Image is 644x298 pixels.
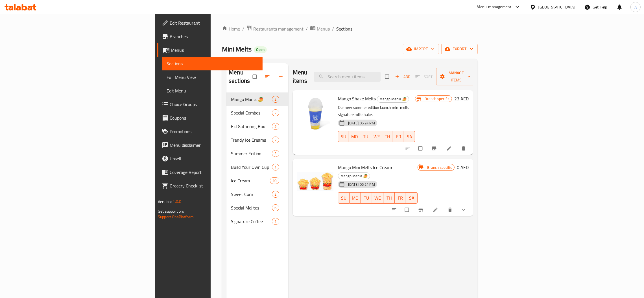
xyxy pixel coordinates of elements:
span: Mango Shake Melts [338,94,376,103]
a: Restaurants management [246,25,304,33]
a: Full Menu View [162,70,263,84]
a: Menus [310,25,330,33]
div: Ice Cream10 [226,174,288,187]
span: Build Your Own Cup [231,164,272,170]
div: items [272,109,279,116]
span: Coverage Report [170,169,258,176]
h6: 23 AED [454,95,469,103]
button: TU [361,192,372,204]
div: Trendy Ice Creams2 [226,133,288,147]
span: Mango Mania 🥭 [377,96,409,102]
span: Sweet Corn [231,191,272,198]
div: Trendy Ice Creams [231,137,272,143]
span: 2 [272,192,279,197]
button: MO [350,192,361,204]
span: Eid Gathering Box [231,123,272,130]
button: WE [372,192,383,204]
button: SA [404,131,415,142]
span: Select section first [412,72,436,81]
a: Upsell [157,152,263,165]
img: Mango Mini Melts Ice Cream [297,163,333,200]
span: Sections [167,60,258,67]
div: Eid Gathering Box5 [226,120,288,133]
span: Menu disclaimer [170,142,258,148]
button: show more [457,204,471,216]
button: FR [395,192,406,204]
span: Mango Mania 🥭 [338,173,370,179]
span: 2 [272,137,279,143]
span: SU [340,133,347,141]
button: SA [406,192,417,204]
span: Mango Mini Melts Ice Cream [338,163,392,172]
span: Special Mojitos [231,204,272,211]
span: Menus [171,47,258,53]
button: delete [444,204,457,216]
div: Special Combos2 [226,106,288,120]
span: MO [352,194,359,202]
input: search [314,72,381,82]
span: Select all sections [249,71,261,82]
div: items [270,177,279,184]
span: Branch specific [423,96,452,102]
button: import [403,44,439,54]
svg: Show Choices [461,207,466,213]
a: Edit Restaurant [157,16,263,30]
span: Full Menu View [167,74,258,81]
span: TH [385,133,391,141]
span: 2 [272,110,279,116]
div: Signature Coffee [231,218,272,225]
span: Mango Mania 🥭 [231,96,272,103]
span: WE [374,133,380,141]
span: 10 [270,178,279,183]
span: Sections [336,25,352,32]
span: TH [386,194,392,202]
span: Grocery Checklist [170,182,258,189]
button: delete [457,142,471,155]
a: Edit menu item [433,207,439,213]
div: items [272,164,279,170]
div: [GEOGRAPHIC_DATA] [538,4,575,10]
div: Special Mojitos6 [226,201,288,215]
span: Edit Menu [167,87,258,94]
span: TU [363,194,370,202]
button: TH [383,192,395,204]
span: 1 [272,219,279,224]
img: Mango Shake Melts [297,95,333,131]
div: Build Your Own Cup1 [226,160,288,174]
span: import [407,46,435,53]
span: Add [395,74,410,80]
div: Special Combos [231,109,272,116]
span: 1.0.0 [173,198,181,205]
span: FR [395,133,402,141]
a: Choice Groups [157,98,263,111]
a: Support.OpsPlatform [158,213,194,221]
span: SA [408,194,415,202]
span: Select to update [415,143,427,154]
span: Edit Restaurant [170,20,258,26]
div: Summer Edition [231,150,272,157]
a: Coverage Report [157,165,263,179]
div: items [272,204,279,211]
a: Menus [157,43,263,57]
span: 2 [272,97,279,102]
div: Mango Mania 🥭2 [226,92,288,106]
a: Promotions [157,125,263,138]
span: 2 [272,151,279,156]
button: SU [338,192,350,204]
button: TU [360,131,371,142]
span: Ice Cream [231,177,270,184]
button: WE [371,131,382,142]
a: Edit menu item [446,146,453,151]
a: Branches [157,30,263,43]
a: Grocery Checklist [157,179,263,193]
a: Coupons [157,111,263,125]
span: [DATE] 06:24 PM [346,120,377,126]
span: Manage items [441,70,472,84]
button: MO [349,131,360,142]
div: items [272,150,279,157]
button: Branch-specific-item [428,142,442,155]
